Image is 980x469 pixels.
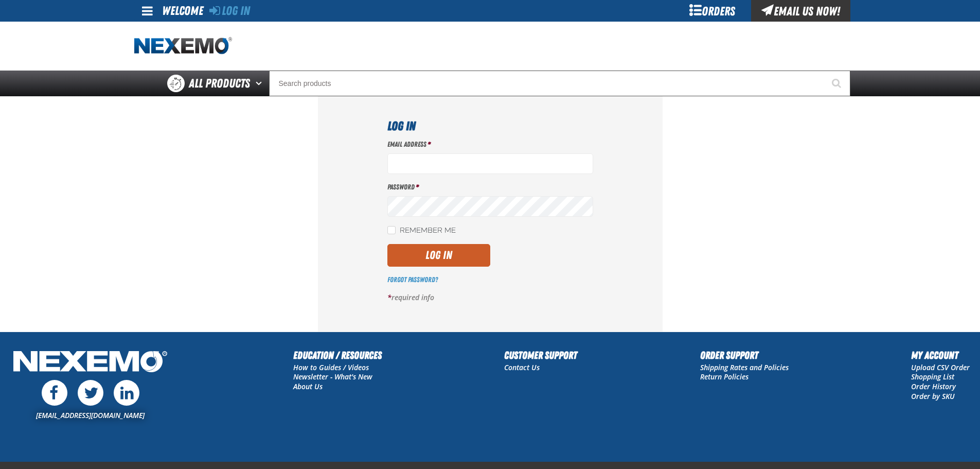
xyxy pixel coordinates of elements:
[504,362,540,372] a: Contact Us
[293,348,382,363] h2: Education / Resources
[825,71,850,96] button: Start Searching
[700,348,789,363] h2: Order Support
[189,74,250,93] span: All Products
[269,71,850,96] input: Search
[911,381,956,391] a: Order History
[387,244,490,267] button: Log In
[209,4,250,18] a: Log In
[911,348,970,363] h2: My Account
[293,381,323,391] a: About Us
[10,348,170,378] img: Nexemo Logo
[387,140,593,149] label: Email Address
[387,226,456,236] label: Remember Me
[252,71,269,96] button: Open All Products pages
[700,372,749,381] a: Return Policies
[387,182,593,192] label: Password
[134,37,232,55] a: Home
[293,362,369,372] a: How to Guides / Videos
[36,410,145,420] a: [EMAIL_ADDRESS][DOMAIN_NAME]
[387,117,593,135] h1: Log In
[134,37,232,55] img: Nexemo logo
[387,275,438,284] a: Forgot Password?
[387,293,593,303] p: required info
[293,372,372,381] a: Newsletter - What's New
[387,226,396,234] input: Remember Me
[504,348,577,363] h2: Customer Support
[911,362,970,372] a: Upload CSV Order
[700,362,789,372] a: Shipping Rates and Policies
[911,372,954,381] a: Shopping List
[911,391,955,401] a: Order by SKU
